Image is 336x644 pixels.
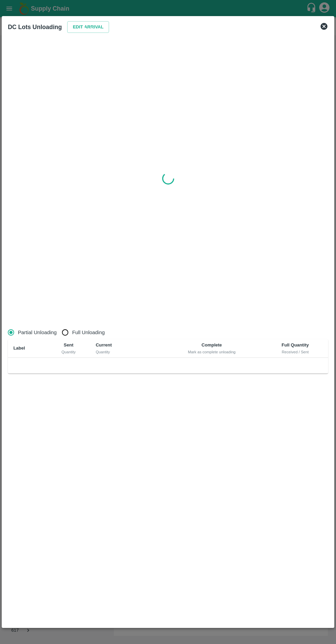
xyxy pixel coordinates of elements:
b: Full Quantity [281,342,309,348]
div: Quantity [96,349,156,355]
span: Full Unloading [72,329,105,336]
div: Quantity [52,349,85,355]
b: Label [13,345,25,351]
span: Partial Unloading [18,329,57,336]
b: Complete [202,342,222,348]
b: Current [96,342,112,348]
div: Mark as complete unloading [167,349,257,355]
b: Sent [64,342,73,348]
button: Edit Arrival [67,21,109,33]
b: DC Lots Unloading [8,24,62,30]
div: Received / Sent [268,349,323,355]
